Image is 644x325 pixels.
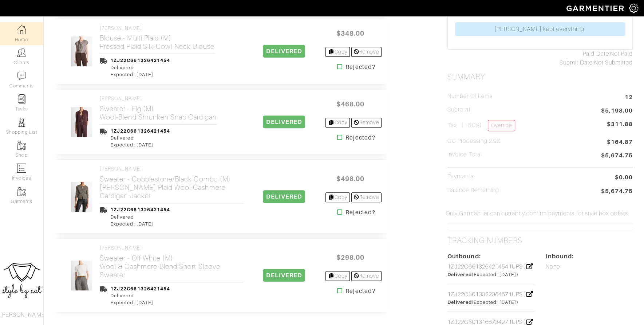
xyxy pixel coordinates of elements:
[110,141,170,148] div: Expected: [DATE]
[328,26,372,41] span: $348.00
[100,25,214,31] h4: [PERSON_NAME]
[447,272,471,277] span: Delivered
[601,106,633,116] span: $5,198.00
[601,187,633,197] span: $5,674.75
[447,299,471,305] span: Delivered
[263,190,305,203] span: DELIVERED
[607,120,633,129] span: $311.88
[17,94,26,103] img: reminder-icon-8004d30b9f0a5d33ae49ab947aed9ed385cf756f9e5892f1edd6e32f2345188e.png
[351,47,382,57] a: Remove
[100,245,243,279] a: [PERSON_NAME] Sweater - Off White (M)Wool & Cashmere-Blend Short-Sleeve Sweater
[263,269,305,282] span: DELIVERED
[100,245,243,251] h4: [PERSON_NAME]
[607,138,633,148] span: $164.87
[446,209,628,218] span: Only Garmentier can currently confirm payments for style box orders
[328,96,372,112] span: $468.00
[488,120,515,131] a: Override
[615,173,633,182] span: $0.00
[447,93,493,100] h5: Number of Items
[345,208,375,217] strong: Rejected?
[263,45,305,58] span: DELIVERED
[345,63,375,71] strong: Rejected?
[100,34,214,51] h2: Blouse - Multi Plaid (M) Pressed Plaid Silk Cowl-Neck Blouse
[351,271,382,281] a: Remove
[325,118,350,128] a: Copy
[325,271,350,281] a: Copy
[100,105,217,121] h2: Sweater - Fig (M) Wool-Blend Shrunken Snap Cardigan
[629,4,638,13] img: gear-icon-white-bd11855cb880d31180b6d7d6211b90ccbf57a29d726f0c71d8c61bd08dd39cc2.png
[71,181,93,212] img: WoKVsbs7Q3QAxbXY3rzkLA52
[447,252,534,261] div: Outbound:
[447,263,533,270] a: 1ZJ22C661326421454 (UPS )
[17,48,26,57] img: clients-icon-6bae9207a08558b7cb47a8932f037763ab4055f8c8b6bfacd5dc20c3e0201464.png
[100,254,243,279] h2: Sweater - Off White (M) Wool & Cashmere-Blend Short-Sleeve Sweater
[17,141,26,150] img: garments-icon-b7da505a4dc4fd61783c78ac3ca0ef83fa9d6f193b1c9dc38574b1d14d53ca28.png
[110,71,170,78] div: Expected: [DATE]
[263,115,305,128] span: DELIVERED
[100,95,217,102] h4: [PERSON_NAME]
[560,59,594,66] span: Submit Date:
[447,151,482,158] h5: Invoice Total
[447,236,522,245] h2: Tracking numbers
[100,95,217,121] a: [PERSON_NAME] Sweater - Fig (M)Wool-Blend Shrunken Snap Cardigan
[71,107,93,137] img: yRLdbZjUyVMzFrWtzQMzv8hQ
[100,25,214,51] a: [PERSON_NAME] Blouse - Multi Plaid (M)Pressed Plaid Silk Cowl-Neck Blouse
[351,192,382,202] a: Remove
[110,286,170,291] a: 1ZJ22C661326421454
[71,260,93,291] img: 3moGzXPUjaKzDMoP2va2DU8T
[110,58,170,63] a: 1ZJ22C661326421454
[325,47,350,57] a: Copy
[110,128,170,134] a: 1ZJ22C661326421454
[351,118,382,128] a: Remove
[601,151,633,161] span: $5,674.75
[71,36,93,67] img: SbUmJw7vM8vwsRqat2Fj5d1p
[447,187,499,194] h5: Balance Remaining
[110,214,170,220] div: Delivered
[447,173,473,180] h5: Payments
[100,175,243,200] h2: Sweater - Cobblestone/Black Combo (M) [PERSON_NAME] Plaid Wool-Cashmere Cardigan Jacket
[546,252,633,261] div: Inbound:
[328,171,372,187] span: $498.00
[625,93,633,103] span: 12
[455,22,625,36] a: [PERSON_NAME] kept everything!
[583,51,610,57] span: Paid Date:
[100,166,243,172] h4: [PERSON_NAME]
[447,271,534,278] div: (Expected: [DATE])
[447,291,533,298] a: 1ZJ22C501302206467 (UPS )
[563,2,629,15] img: garmentier-logo-header-white-b43fb05a5012e4ada735d5af1a66efaba907eab6374d6393d1fbf88cb4ef424d.png
[447,299,534,306] div: (Expected: [DATE])
[345,133,375,142] strong: Rejected?
[325,192,350,202] a: Copy
[17,187,26,196] img: garments-icon-b7da505a4dc4fd61783c78ac3ca0ef83fa9d6f193b1c9dc38574b1d14d53ca28.png
[447,106,470,113] h5: Subtotal
[447,50,633,67] div: Not Paid Not Submitted
[100,166,243,200] a: [PERSON_NAME] Sweater - Cobblestone/Black Combo (M)[PERSON_NAME] Plaid Wool-Cashmere Cardigan Jacket
[345,287,375,295] strong: Rejected?
[110,299,170,306] div: Expected: [DATE]
[110,220,170,227] div: Expected: [DATE]
[110,134,170,141] div: Delivered
[17,164,26,173] img: orders-icon-0abe47150d42831381b5fb84f609e132dff9fe21cb692f30cb5eec754e2cba89.png
[447,73,633,82] h2: Summary
[447,120,515,131] h5: Tax ( : 6.0%)
[110,64,170,71] div: Delivered
[110,292,170,299] div: Delivered
[447,138,501,145] h5: CC Processing 2.9%
[328,250,372,265] span: $298.00
[17,25,26,34] img: dashboard-icon-dbcd8f5a0b271acd01030246c82b418ddd0df26cd7fceb0bd07c9910d44c42f6.png
[17,118,26,127] img: stylists-icon-eb353228a002819b7ec25b43dbf5f0378dd9e0616d9560372ff212230b889e62.png
[17,71,26,81] img: comment-icon-a0a6a9ef722e966f86d9cbdc48e553b5cf19dbc54f86b18d962a5391bc8f6eb6.png
[110,207,170,212] a: 1ZJ22C661326421454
